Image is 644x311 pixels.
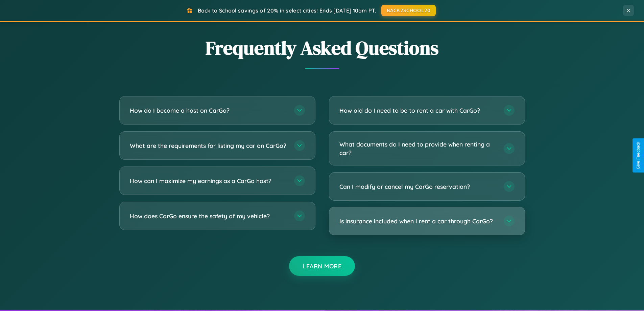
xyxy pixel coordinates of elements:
[130,141,287,150] h3: What are the requirements for listing my car on CarGo?
[130,177,287,185] h3: How can I maximize my earnings as a CarGo host?
[636,142,641,169] div: Give Feedback
[119,35,525,61] h2: Frequently Asked Questions
[289,256,355,276] button: Learn More
[339,140,497,157] h3: What documents do I need to provide when renting a car?
[339,217,497,225] h3: Is insurance included when I rent a car through CarGo?
[130,106,287,115] h3: How do I become a host on CarGo?
[198,7,376,14] span: Back to School savings of 20% in select cities! Ends [DATE] 10am PT.
[339,106,497,115] h3: How old do I need to be to rent a car with CarGo?
[339,182,497,191] h3: Can I modify or cancel my CarGo reservation?
[381,5,436,16] button: BACK2SCHOOL20
[130,212,287,220] h3: How does CarGo ensure the safety of my vehicle?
